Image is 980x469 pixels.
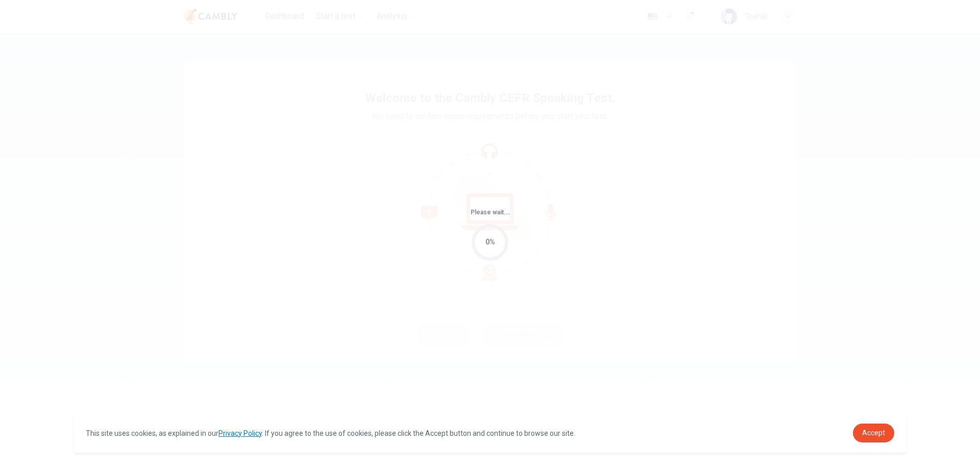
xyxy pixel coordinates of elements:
[86,429,575,437] span: This site uses cookies, as explained in our . If you agree to the use of cookies, please click th...
[218,429,262,437] a: Privacy Policy
[485,236,495,248] div: 0%
[862,429,885,437] span: Accept
[853,424,894,442] a: dismiss cookie message
[471,209,510,216] span: Please wait...
[73,413,906,453] div: cookieconsent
